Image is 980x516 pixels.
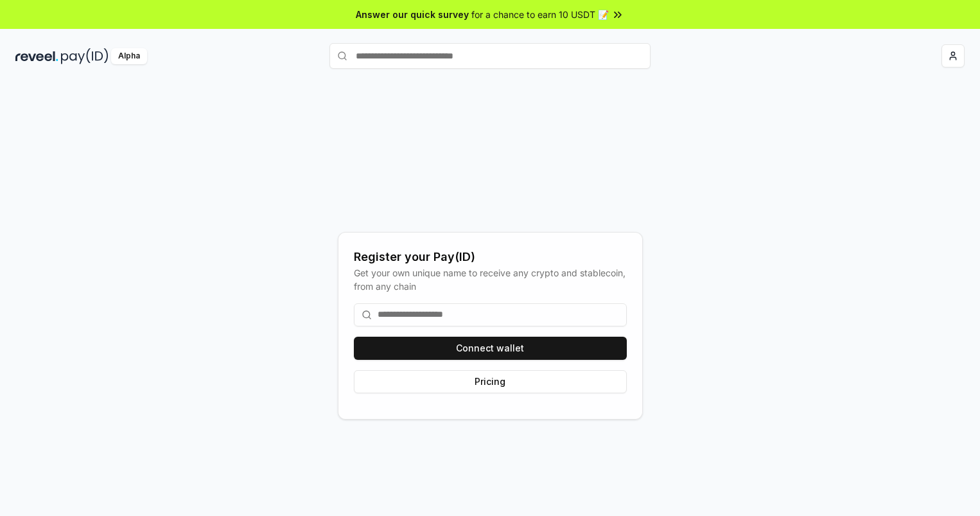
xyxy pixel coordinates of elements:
img: reveel_dark [15,48,58,64]
div: Get your own unique name to receive any crypto and stablecoin, from any chain [354,266,627,293]
span: for a chance to earn 10 USDT 📝 [471,8,609,21]
img: pay_id [61,48,109,64]
button: Connect wallet [354,337,627,360]
span: Answer our quick survey [356,8,469,21]
button: Pricing [354,370,627,393]
div: Register your Pay(ID) [354,248,627,266]
div: Alpha [111,48,147,64]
